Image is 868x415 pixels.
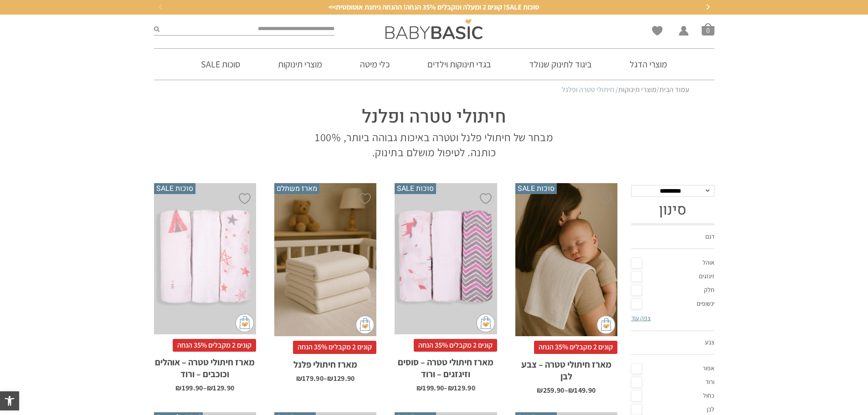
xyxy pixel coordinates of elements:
[296,374,302,383] span: ₪
[701,0,714,14] button: Next
[616,49,681,80] a: מוצרי הדגל
[515,354,617,382] h2: מארז חיתולי טטרה – צבע לבן
[537,385,543,395] span: ₪
[274,183,319,194] span: מארז משתלם
[631,362,714,375] a: אפור
[631,314,651,322] a: צפה עוד
[293,341,376,354] span: קונים 2 מקבלים 35% הנחה
[652,26,663,39] span: Wishlist
[631,375,714,389] a: ורוד
[515,183,617,394] a: סוכות SALE מארז חיתולי טטרה - צבע לבן קונים 2 מקבלים 35% הנחהמארז חיתולי טטרה – צבע לבן
[448,383,454,393] span: ₪
[207,383,234,393] bdi: 129.90
[565,387,568,394] span: –
[296,374,324,383] bdi: 179.90
[207,383,213,393] span: ₪
[385,19,483,39] img: Baby Basic בגדי תינוקות וילדים אונליין
[203,384,207,392] span: –
[631,185,714,197] select: הזמנה בחנות
[515,183,557,194] span: סוכות SALE
[515,49,606,80] a: ביגוד לתינוק שנולד
[304,130,564,160] p: מבחר של חיתולי פלנל וטטרה באיכות גבוהה ביותר, 100% כותנה. לטיפול מושלם בתינוק.
[631,225,714,249] a: דגם
[702,23,714,36] span: סל קניות
[631,270,714,283] a: זיגזגים
[274,183,376,382] a: מארז משתלם מארז חיתולי פלנל קונים 2 מקבלים 35% הנחהמארז חיתולי פלנל
[179,85,689,95] nav: Breadcrumb
[631,283,714,297] a: חלק
[568,385,596,395] bdi: 149.90
[324,375,327,382] span: –
[163,2,705,12] a: סוכות SALE! קונים 2 ומעלה ומקבלים ‎35% הנחה! ההנחה ניתנת אוטומטית>>
[327,374,333,383] span: ₪
[631,256,714,270] a: אוהל
[187,49,254,80] a: סוכות SALE
[631,201,714,219] h3: סינון
[702,23,714,36] a: סל קניות0
[173,339,256,352] span: קונים 2 מקבלים 35% הנחה
[448,383,475,393] bdi: 129.90
[414,49,505,80] a: בגדי תינוקות וילדים
[631,331,714,355] a: צבע
[631,297,714,311] a: ינשופים
[652,26,663,36] a: Wishlist
[236,314,254,332] img: cat-mini-atc.png
[416,383,444,393] bdi: 199.90
[175,383,203,393] bdi: 199.90
[444,384,447,392] span: –
[264,49,336,80] a: מוצרי תינוקות
[395,352,497,380] h2: מארז חיתולי טטרה – סוסים וזיגזגים – ורוד
[659,85,689,94] a: עמוד הבית
[327,374,354,383] bdi: 129.90
[154,183,195,194] span: סוכות SALE
[154,183,256,392] a: סוכות SALE מארז חיתולי טטרה - אוהלים וכוכבים - ורוד קונים 2 מקבלים 35% הנחהמארז חיתולי טטרה – אוה...
[477,314,495,332] img: cat-mini-atc.png
[356,316,374,334] img: cat-mini-atc.png
[597,316,615,334] img: cat-mini-atc.png
[414,339,497,352] span: קונים 2 מקבלים 35% הנחה
[395,183,497,392] a: סוכות SALE מארז חיתולי טטרה - סוסים וזיגזגים - ורוד קונים 2 מקבלים 35% הנחהמארז חיתולי טטרה – סוס...
[534,341,617,354] span: קונים 2 מקבלים 35% הנחה
[618,85,657,94] a: מוצרי תינוקות
[568,385,574,395] span: ₪
[329,2,539,12] span: סוכות SALE! קונים 2 ומעלה ומקבלים ‎35% הנחה! ההנחה ניתנת אוטומטית>>
[395,183,436,194] span: סוכות SALE
[154,352,256,380] h2: מארז חיתולי טטרה – אוהלים וכוכבים – ורוד
[304,104,564,130] h1: חיתולי טטרה ופלנל
[416,383,422,393] span: ₪
[537,385,564,395] bdi: 259.90
[631,389,714,403] a: כחול
[274,354,376,370] h2: מארז חיתולי פלנל
[175,383,181,393] span: ₪
[346,49,403,80] a: כלי מיטה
